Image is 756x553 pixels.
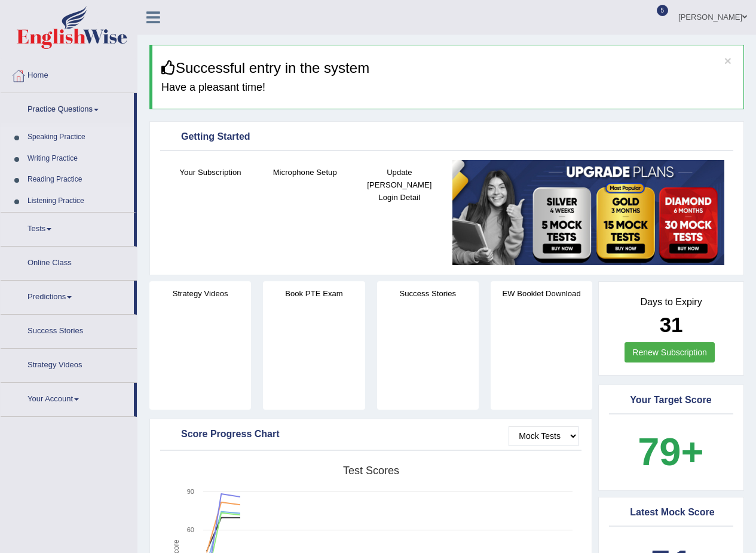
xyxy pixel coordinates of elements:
h4: Microphone Setup [264,166,346,179]
img: small5.jpg [452,160,724,265]
a: Success Stories [1,315,137,345]
h4: Your Subscription [169,166,252,179]
a: Writing Practice [22,148,134,170]
a: Renew Subscription [625,342,715,362]
a: Practice Questions [1,93,134,123]
a: Reading Practice [22,169,134,191]
div: Score Progress Chart [163,426,579,444]
button: × [724,54,731,67]
div: Your Target Score [612,392,730,410]
a: Strategy Videos [1,349,137,379]
h4: EW Booklet Download [491,287,592,300]
h3: Successful entry in the system [161,60,734,76]
a: Listening Practice [22,191,134,212]
h4: Strategy Videos [149,287,251,300]
h4: Days to Expiry [612,297,730,308]
a: Home [1,59,137,89]
h4: Update [PERSON_NAME] Login Detail [358,166,440,204]
b: 79+ [638,430,703,474]
a: Predictions [1,281,134,311]
h4: Have a pleasant time! [161,82,734,94]
a: Online Class [1,247,137,276]
a: Tests [1,213,134,242]
b: 31 [660,313,683,336]
a: Speaking Practice [22,127,134,148]
h4: Book PTE Exam [263,287,365,300]
div: Latest Mock Score [612,504,730,522]
tspan: Test scores [343,465,399,477]
div: Getting Started [163,128,730,146]
span: 5 [657,5,669,16]
text: 60 [187,526,194,533]
text: 90 [187,488,194,495]
a: Your Account [1,383,134,413]
h4: Success Stories [377,287,479,300]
